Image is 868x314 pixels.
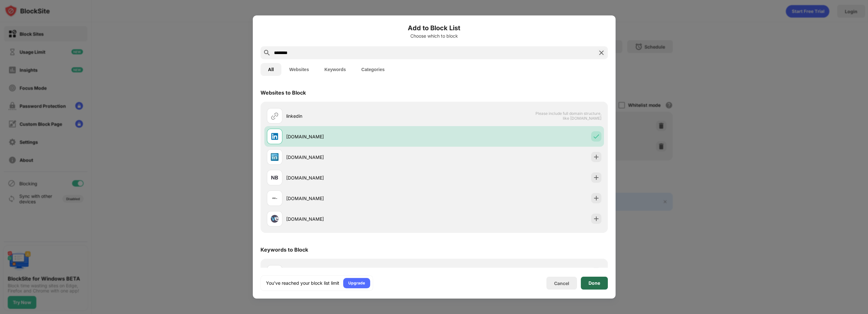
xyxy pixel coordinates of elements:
[286,154,434,161] div: [DOMAIN_NAME]
[271,153,279,161] img: favicons
[271,215,279,223] img: favicons
[354,63,392,76] button: Categories
[263,49,271,57] img: search.svg
[348,280,365,286] div: Upgrade
[271,194,279,202] img: favicons
[260,89,306,96] div: Websites to Block
[286,216,434,222] div: [DOMAIN_NAME]
[271,133,279,140] img: favicons
[281,63,316,76] button: Websites
[271,174,279,181] img: favicons
[286,113,434,119] div: linkedin
[260,246,308,253] div: Keywords to Block
[286,195,434,202] div: [DOMAIN_NAME]
[554,281,569,286] div: Cancel
[589,281,600,286] div: Done
[260,33,608,39] div: Choose which to block
[286,174,434,181] div: [DOMAIN_NAME]
[286,133,434,140] div: [DOMAIN_NAME]
[317,63,354,76] button: Keywords
[535,111,601,121] span: Please include full domain structure, like [DOMAIN_NAME]
[266,280,339,286] div: You’ve reached your block list limit
[260,23,608,33] h6: Add to Block List
[260,63,282,76] button: All
[598,49,605,57] img: search-close
[271,112,279,120] img: url.svg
